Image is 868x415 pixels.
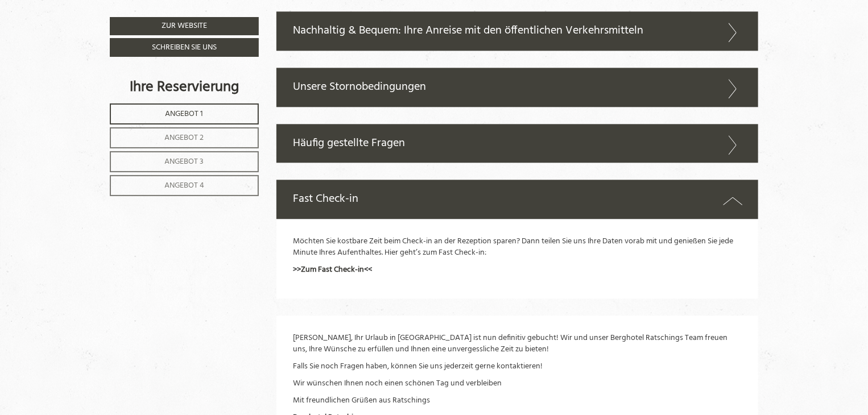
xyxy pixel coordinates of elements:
p: Möchten Sie kostbare Zeit beim Check-in an der Rezeption sparen? Dann teilen Sie uns Ihre Daten v... [294,236,742,259]
strong: >> << [294,263,373,276]
div: Fast Check-in [276,180,759,219]
a: Zum Fast Check-in [301,263,365,276]
p: [PERSON_NAME], Ihr Urlaub in [GEOGRAPHIC_DATA] ist nun definitiv gebucht! Wir und unser Berghotel... [294,333,742,355]
div: Unsere Stornobedingungen [276,68,759,107]
span: Angebot 3 [165,155,204,168]
div: Ihre Reservierung [110,77,259,98]
span: Angebot 1 [166,107,204,121]
p: Wir wünschen Ihnen noch einen schönen Tag und verbleiben [294,378,742,389]
span: Angebot 4 [164,179,204,192]
a: Schreiben Sie uns [110,38,259,57]
div: Nachhaltig & Bequem: Ihre Anreise mit den öffentlichen Verkehrsmitteln [276,11,759,51]
p: Falls Sie noch Fragen haben, können Sie uns jederzeit gerne kontaktieren! [294,361,742,372]
p: Mit freundlichen Grüßen aus Ratschings [294,395,742,406]
a: Zur Website [110,17,259,35]
div: Häufig gestellte Fragen [276,124,759,163]
span: Angebot 2 [165,131,204,144]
